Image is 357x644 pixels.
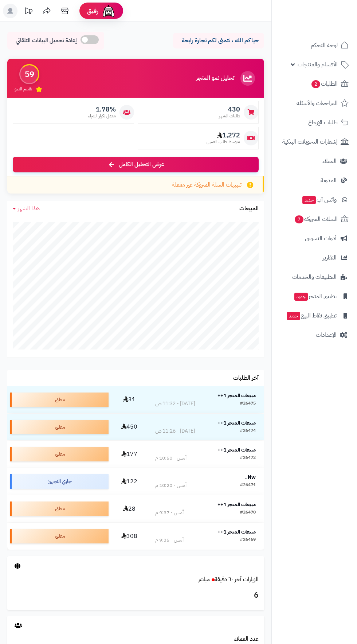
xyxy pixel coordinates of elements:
span: إعادة تحميل البيانات التلقائي [16,36,77,45]
span: 430 [219,105,240,113]
span: جديد [302,196,316,204]
span: تطبيق المتجر [294,291,337,301]
span: التقارير [323,253,337,263]
a: عرض التحليل الكامل [13,157,259,172]
a: هذا الشهر [13,204,40,213]
a: الزيارات آخر ٦٠ دقيقةمباشر [198,575,259,584]
div: معلق [10,393,109,407]
span: المدونة [321,175,337,186]
a: المراجعات والأسئلة [276,94,353,112]
a: الطلبات2 [276,75,353,93]
a: وآتس آبجديد [276,191,353,208]
span: تنبيهات السلة المتروكة غير مفعلة [172,181,242,189]
div: #26472 [240,454,256,462]
span: تطبيق نقاط البيع [286,311,337,321]
a: عدد العملاء [234,635,259,643]
div: أمس - 10:20 م [155,482,187,489]
div: معلق [10,420,109,434]
td: 122 [111,468,147,495]
div: [DATE] - 11:32 ص [155,400,195,407]
div: #26475 [240,400,256,407]
a: المدونة [276,172,353,189]
span: تقييم النمو [15,86,32,92]
span: 1,272 [207,131,240,139]
span: رفيق [87,7,98,15]
td: 177 [111,441,147,468]
strong: مبيعات المتجر 1++ [217,528,256,536]
span: متوسط طلب العميل [207,139,240,145]
div: معلق [10,447,109,461]
a: السلات المتروكة7 [276,210,353,228]
span: طلبات الإرجاع [308,117,338,128]
strong: مبيعات المتجر 1++ [217,419,256,427]
span: المراجعات والأسئلة [297,98,338,108]
span: 7 [295,215,303,223]
span: وآتس آب [302,195,337,205]
strong: مبيعات المتجر 1++ [217,392,256,399]
span: جديد [287,312,300,320]
span: الطلبات [311,79,338,89]
a: الإعدادات [276,326,353,344]
a: تطبيق نقاط البيعجديد [276,307,353,324]
div: جاري التجهيز [10,474,109,489]
div: #26471 [240,482,256,489]
a: تحديثات المنصة [19,4,38,20]
strong: Nw . [245,473,256,481]
img: logo-2.png [307,19,350,35]
span: الأقسام والمنتجات [298,59,338,70]
span: 2 [311,80,320,88]
a: تطبيق المتجرجديد [276,288,353,305]
div: معلق [10,529,109,543]
span: إشعارات التحويلات البنكية [282,137,338,147]
div: #26474 [240,428,256,435]
strong: مبيعات المتجر 1++ [217,446,256,454]
div: معلق [10,501,109,516]
a: أدوات التسويق [276,230,353,247]
a: إشعارات التحويلات البنكية [276,133,353,151]
span: السلات المتروكة [294,214,338,224]
span: لوحة التحكم [311,40,338,50]
td: 308 [111,523,147,550]
a: التطبيقات والخدمات [276,268,353,286]
div: أمس - 10:50 م [155,454,187,462]
span: الإعدادات [316,330,337,340]
span: هذا الشهر [18,204,40,213]
a: لوحة التحكم [276,36,353,54]
img: ai-face.png [101,4,116,18]
strong: مبيعات المتجر 1++ [217,501,256,508]
h3: تحليل نمو المتجر [196,75,234,82]
span: التطبيقات والخدمات [292,272,337,282]
span: أدوات التسويق [305,233,337,243]
a: التقارير [276,249,353,266]
td: 31 [111,386,147,413]
span: العملاء [322,156,337,166]
a: طلبات الإرجاع [276,114,353,131]
span: 1.78% [88,105,116,113]
h3: المبيعات [239,206,259,212]
div: أمس - 9:37 م [155,509,184,516]
span: معدل تكرار الشراء [88,113,116,119]
span: جديد [294,293,308,301]
div: #26470 [240,509,256,516]
h3: 6 [13,589,259,602]
div: أمس - 9:35 م [155,536,184,544]
a: العملاء [276,152,353,170]
h3: آخر الطلبات [233,375,259,382]
div: [DATE] - 11:26 ص [155,428,195,435]
td: 28 [111,495,147,522]
span: عرض التحليل الكامل [119,160,164,169]
div: #26469 [240,536,256,544]
small: مباشر [198,575,210,584]
span: طلبات الشهر [219,113,240,119]
td: 450 [111,414,147,441]
p: حياكم الله ، نتمنى لكم تجارة رابحة [178,36,259,45]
